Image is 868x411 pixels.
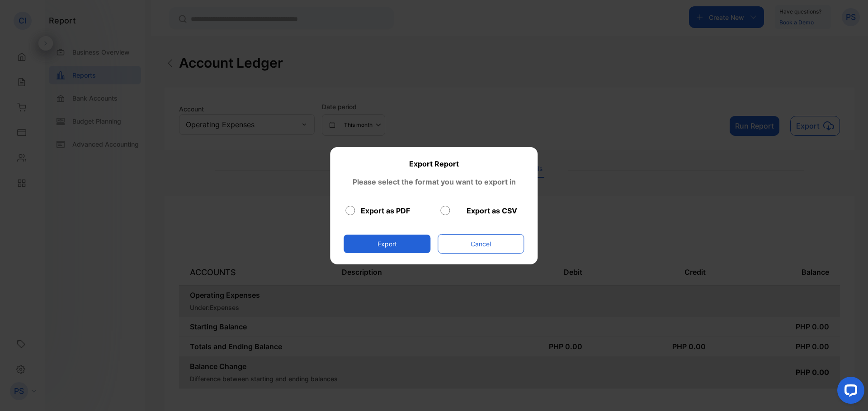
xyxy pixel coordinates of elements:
p: Please select the format you want to export in [344,169,524,187]
button: Export [344,235,430,253]
label: Export as CSV [467,205,517,216]
button: Cancel [438,234,524,254]
iframe: LiveChat chat widget [830,373,868,411]
div: Export Report [344,158,524,169]
label: Export as PDF [361,205,410,216]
